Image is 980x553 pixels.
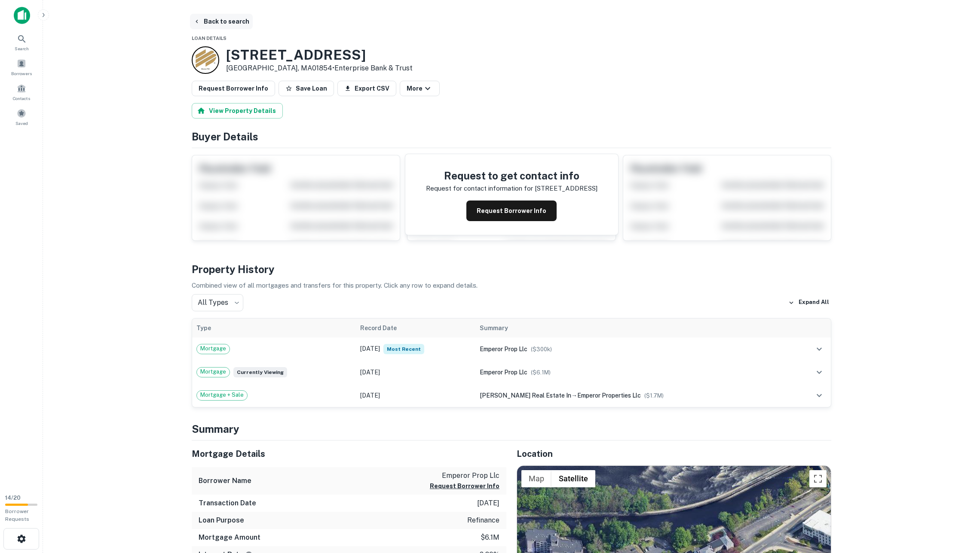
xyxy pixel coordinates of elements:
h4: Request to get contact info [426,168,597,183]
p: [STREET_ADDRESS] [535,183,597,194]
h5: Mortgage Details [192,447,506,460]
h4: Summary [192,421,831,437]
span: Contacts [13,95,30,102]
span: ($ 300k ) [531,346,552,352]
button: Show street map [521,470,551,487]
p: $6.1m [481,532,499,543]
p: emperor prop llc [430,471,499,481]
a: Borrowers [3,55,40,79]
button: Expand All [786,296,831,309]
span: emperor prop llc [480,369,527,376]
h6: Borrower Name [199,476,251,486]
a: Contacts [3,80,40,103]
p: [DATE] [477,498,499,508]
td: [DATE] [356,337,475,361]
h6: Mortgage Amount [199,532,260,543]
span: Borrower Requests [5,508,29,522]
h4: Property History [192,261,831,277]
p: [GEOGRAPHIC_DATA], MA01854 • [226,63,413,73]
span: ($ 6.1M ) [531,369,551,376]
a: Search [3,30,40,54]
h6: Transaction Date [199,498,256,508]
span: 14 / 20 [5,495,21,501]
div: All Types [192,294,243,311]
p: Combined view of all mortgages and transfers for this property. Click any row to expand details. [192,280,831,291]
p: refinance [467,515,499,526]
td: [DATE] [356,361,475,384]
button: expand row [812,365,827,380]
button: Request Borrower Info [192,81,275,96]
p: Request for contact information for [426,183,533,194]
iframe: Chat Widget [937,484,980,526]
span: ($ 1.7M ) [644,392,664,399]
span: Saved [15,120,28,127]
img: capitalize-icon.png [14,7,30,24]
button: Back to search [190,14,253,29]
h4: Buyer Details [192,129,831,144]
div: → [480,391,788,400]
button: Request Borrower Info [430,481,499,491]
a: Enterprise Bank & Trust [334,64,413,72]
button: Request Borrower Info [466,201,557,221]
button: Save Loan [279,81,334,96]
h5: Location [517,447,831,460]
a: Saved [3,105,40,128]
th: Type [192,319,356,337]
span: Loan Details [192,36,227,41]
h6: Loan Purpose [199,515,244,526]
span: Search [15,45,29,52]
th: Summary [475,319,793,337]
button: expand row [812,388,827,403]
span: Mortgage [197,344,230,353]
span: emperor properties llc [577,392,641,399]
span: Currently viewing [233,367,287,377]
h3: [STREET_ADDRESS] [226,47,413,63]
span: [PERSON_NAME] real estate in [480,392,571,399]
span: Mortgage [197,368,230,376]
button: View Property Details [192,103,283,118]
button: Show satellite imagery [551,470,595,487]
button: Toggle fullscreen view [809,470,827,487]
span: Most Recent [383,344,424,354]
span: Borrowers [11,70,32,77]
span: Mortgage + Sale [197,391,247,399]
button: Export CSV [337,81,396,96]
button: More [400,81,440,96]
th: Record Date [356,319,475,337]
button: expand row [812,342,827,356]
td: [DATE] [356,384,475,407]
span: emperor prop llc [480,346,527,352]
